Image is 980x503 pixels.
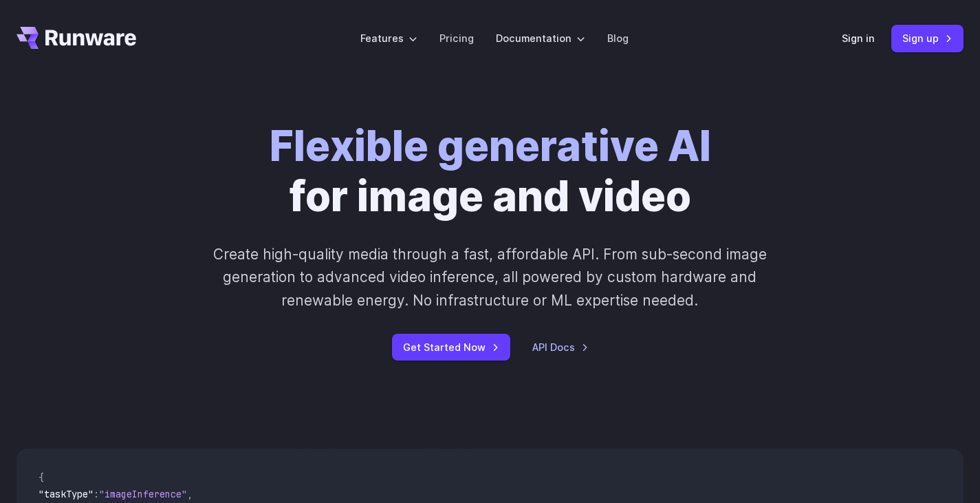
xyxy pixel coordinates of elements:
[496,30,585,46] label: Documentation
[94,488,99,500] span: :
[187,488,193,500] span: ,
[439,30,474,46] a: Pricing
[99,488,187,500] span: "imageInference"
[17,27,136,49] a: Go to /
[39,471,44,484] span: {
[39,488,94,500] span: "taskType"
[607,30,629,46] a: Blog
[392,334,510,361] a: Get Started Now
[360,30,417,46] label: Features
[891,25,963,52] a: Sign up
[187,243,793,312] p: Create high-quality media through a fast, affordable API. From sub-second image generation to adv...
[842,30,875,46] a: Sign in
[532,339,589,355] a: API Docs
[270,120,711,171] strong: Flexible generative AI
[270,121,711,221] h1: for image and video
